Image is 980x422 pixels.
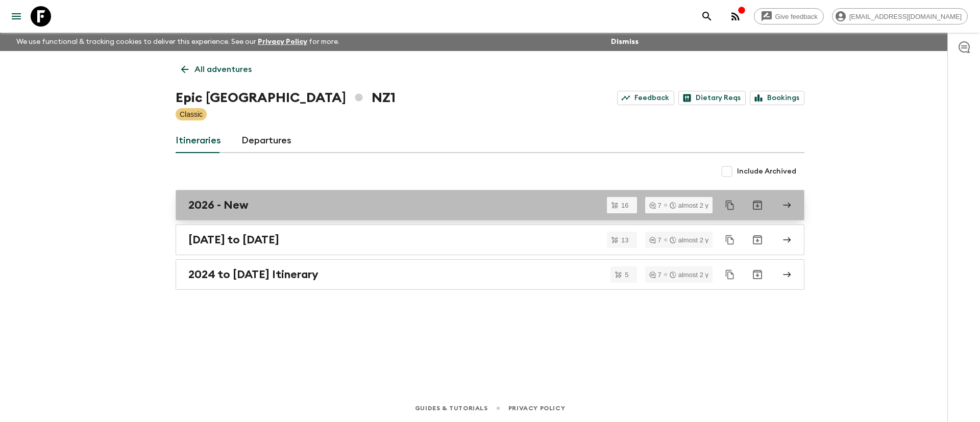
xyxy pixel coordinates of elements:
[615,202,634,209] span: 16
[649,237,661,243] div: 7
[415,403,488,414] a: Guides & Tutorials
[188,268,318,281] h2: 2024 to [DATE] Itinerary
[619,271,634,278] span: 5
[721,265,739,284] button: Duplicate
[750,91,804,105] a: Bookings
[649,271,661,278] div: 7
[12,33,344,51] p: We use functional & tracking cookies to deliver this experience. See our for more.
[721,231,739,249] button: Duplicate
[176,129,221,153] a: Itineraries
[608,35,641,49] button: Dismiss
[176,88,396,108] h1: Epic [GEOGRAPHIC_DATA] NZ1
[176,259,804,290] a: 2024 to [DATE] Itinerary
[678,91,746,105] a: Dietary Reqs
[258,38,307,45] a: Privacy Policy
[176,59,257,80] a: All adventures
[241,129,291,153] a: Departures
[832,8,968,24] div: [EMAIL_ADDRESS][DOMAIN_NAME]
[670,202,708,209] div: almost 2 y
[747,195,768,215] button: Archive
[617,91,674,105] a: Feedback
[770,13,823,20] span: Give feedback
[754,8,824,24] a: Give feedback
[176,225,804,255] a: [DATE] to [DATE]
[844,13,967,20] span: [EMAIL_ADDRESS][DOMAIN_NAME]
[194,63,252,76] p: All adventures
[180,109,203,119] p: Classic
[721,196,739,214] button: Duplicate
[670,271,708,278] div: almost 2 y
[670,237,708,243] div: almost 2 y
[697,6,717,27] button: search adventures
[747,230,768,250] button: Archive
[6,6,27,27] button: menu
[176,190,804,220] a: 2026 - New
[188,198,249,212] h2: 2026 - New
[737,166,796,177] span: Include Archived
[508,403,565,414] a: Privacy Policy
[747,264,768,285] button: Archive
[649,202,661,209] div: 7
[188,233,279,246] h2: [DATE] to [DATE]
[615,237,634,243] span: 13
